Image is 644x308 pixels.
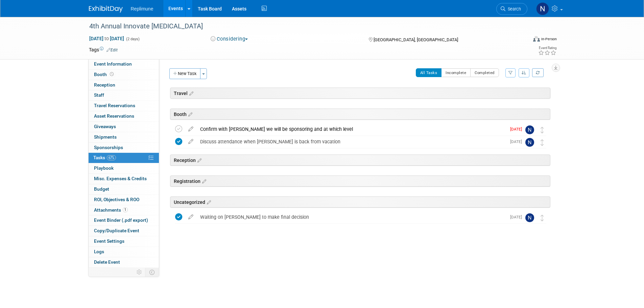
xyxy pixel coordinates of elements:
[107,155,116,160] span: 67%
[197,211,506,223] div: Waiting on [PERSON_NAME] to make final decision
[89,143,159,153] a: Sponsorships
[510,139,525,144] span: [DATE]
[89,46,118,53] td: Tags
[532,68,544,77] a: Refresh
[541,139,544,146] i: Move task
[187,111,192,117] a: Edit sections
[89,90,159,100] a: Staff
[496,3,527,15] a: Search
[505,6,521,11] span: Search
[208,35,251,43] button: Considering
[94,207,128,213] span: Attachments
[487,35,557,45] div: Event Format
[89,35,124,42] span: [DATE] [DATE]
[441,68,471,77] button: Incomplete
[510,215,525,219] span: [DATE]
[89,70,159,80] a: Booth
[197,136,506,147] div: Discuss attendance when [PERSON_NAME] is back from vacation
[94,238,124,244] span: Event Settings
[538,46,556,50] div: Event Rating
[94,176,147,181] span: Misc. Expenses & Credits
[374,37,458,42] span: [GEOGRAPHIC_DATA], [GEOGRAPHIC_DATA]
[170,109,550,120] div: Booth
[94,72,115,77] span: Booth
[94,228,139,233] span: Copy/Duplicate Event
[123,207,128,212] span: 1
[94,145,123,150] span: Sponsorships
[89,163,159,173] a: Playbook
[89,111,159,121] a: Asset Reservations
[541,215,544,221] i: Move task
[200,177,206,184] a: Edit sections
[94,92,104,98] span: Staff
[125,37,140,41] span: (2 days)
[94,103,135,108] span: Travel Reservations
[89,6,123,13] img: ExhibitDay
[94,124,116,129] span: Giveaways
[510,127,525,132] span: [DATE]
[196,157,201,163] a: Edit sections
[525,213,534,222] img: Nicole Schaeffner
[541,127,544,133] i: Move task
[205,198,211,205] a: Edit sections
[89,257,159,267] a: Delete Event
[109,72,115,77] span: Booth not reserved yet
[89,101,159,111] a: Travel Reservations
[89,215,159,226] a: Event Binder (.pdf export)
[169,68,200,79] button: New Task
[533,36,540,42] img: Format-Inperson.png
[131,6,153,11] span: Replimune
[94,82,115,88] span: Reception
[89,247,159,257] a: Logs
[89,226,159,236] a: Copy/Duplicate Event
[106,48,118,52] a: Edit
[185,214,197,220] a: edit
[89,236,159,246] a: Event Settings
[89,195,159,205] a: ROI, Objectives & ROO
[93,155,116,160] span: Tasks
[170,88,550,99] div: Travel
[541,37,557,42] div: In-Person
[170,196,550,208] div: Uncategorized
[188,90,193,96] a: Edit sections
[89,80,159,90] a: Reception
[87,20,517,32] div: 4th Annual Innovate [MEDICAL_DATA]
[94,61,132,67] span: Event Information
[134,268,145,277] td: Personalize Event Tab Strip
[170,175,550,187] div: Registration
[89,205,159,215] a: Attachments1
[94,134,117,140] span: Shipments
[89,174,159,184] a: Misc. Expenses & Credits
[94,249,104,254] span: Logs
[185,139,197,145] a: edit
[525,125,534,134] img: Nicole Schaeffner
[89,184,159,194] a: Budget
[185,126,197,132] a: edit
[89,153,159,163] a: Tasks67%
[197,123,506,135] div: Confirm with [PERSON_NAME] we will be sponsoring and at which level
[89,132,159,142] a: Shipments
[536,2,549,15] img: Nicole Schaeffner
[103,36,110,41] span: to
[94,217,148,223] span: Event Binder (.pdf export)
[145,268,159,277] td: Toggle Event Tabs
[94,259,120,265] span: Delete Event
[89,59,159,69] a: Event Information
[525,138,534,147] img: Nicole Schaeffner
[416,68,442,77] button: All Tasks
[89,122,159,132] a: Giveaways
[470,68,499,77] button: Completed
[94,197,139,202] span: ROI, Objectives & ROO
[94,186,109,192] span: Budget
[94,165,114,171] span: Playbook
[94,113,134,119] span: Asset Reservations
[170,155,550,166] div: Reception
